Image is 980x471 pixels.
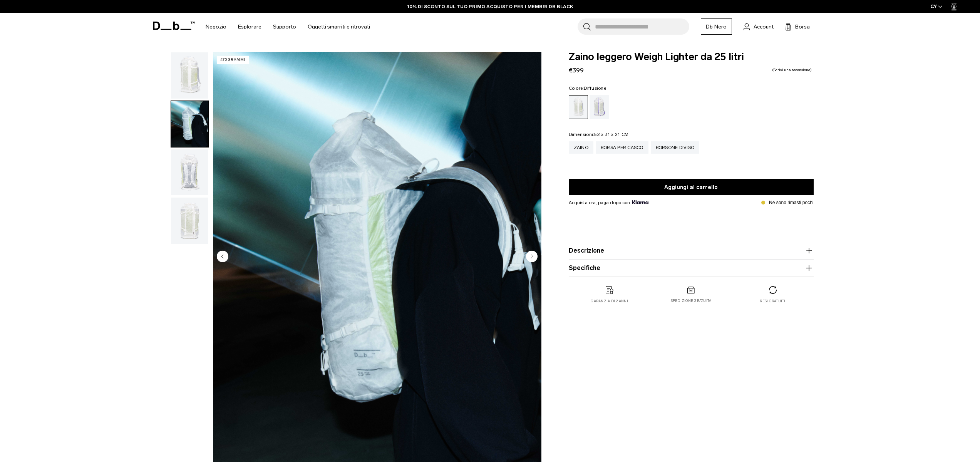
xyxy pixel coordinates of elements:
[744,22,774,31] a: Account
[273,23,296,30] font: Supporto
[701,18,732,35] a: Db Nero
[569,246,814,255] button: Descrizione
[785,22,810,31] button: Borsa
[308,23,370,30] font: Oggetti smarriti e ritrovati
[273,13,296,40] a: Supporto
[651,141,700,154] a: Borsone diviso
[238,23,261,30] font: Esplorare
[774,68,810,72] font: Scrivi una recensione
[206,23,226,30] font: Negozio
[671,298,712,303] font: Spedizione gratuita
[220,57,245,62] font: 470 grammi
[632,200,648,204] img: {"altezza" => 20, "alt" => "Klarna"}
[591,299,628,303] font: garanzia di 2 anni
[171,52,209,99] button: Zaino leggero Weigh Lighter 25L Diffusion
[754,23,774,30] font: Account
[171,198,208,244] img: Zaino leggero Weigh Lighter 25L Diffusion
[569,85,584,91] font: Colore:
[584,85,606,91] font: Diffusione
[930,3,937,9] font: CY
[238,13,261,40] a: Esplorare
[569,67,584,74] font: €399
[217,250,228,263] button: Diapositiva precedente
[407,4,573,9] font: 10% DI SCONTO SUL TUO PRIMO ACQUISTO PER I MEMBRI DB BLACK
[569,247,604,254] font: Descrizione
[795,23,810,30] font: Borsa
[171,52,208,99] img: Zaino leggero Weigh Lighter 25L Diffusion
[569,141,593,154] a: Zaino
[171,101,208,147] img: Zaino leggero Weigh Lighter 25L Diffusion
[569,200,630,205] font: Acquista ora, paga dopo con
[308,13,370,40] a: Oggetti smarriti e ritrovati
[213,52,541,462] li: 2 / 4
[706,23,727,30] font: Db Nero
[594,132,628,137] font: 52 x 31 x 21 CM
[569,264,600,272] font: Specifiche
[569,179,814,195] button: Aggiungi al carrello
[590,95,609,119] a: Aurora
[569,132,595,137] font: Dimensioni:
[213,52,541,462] img: Zaino leggero Weigh Lighter 25L Diffusion
[206,13,226,40] a: Negozio
[171,197,209,244] button: Zaino leggero Weigh Lighter 25L Diffusion
[171,101,209,148] button: Zaino leggero Weigh Lighter 25L Diffusion
[200,13,376,40] nav: Navigazione principale
[760,299,785,303] font: Resi gratuiti
[596,141,648,154] a: Borsa per casco
[569,263,814,273] button: Specifiche
[171,149,209,196] button: Zaino leggero Weigh Lighter 25L Diffusion
[769,200,813,205] font: Ne sono rimasti pochi
[569,95,588,119] a: Diffusione
[664,184,718,191] font: Aggiungi al carrello
[526,250,538,263] button: Diapositiva successiva
[569,51,744,63] font: Zaino leggero Weigh Lighter da 25 litri
[407,3,573,10] a: 10% DI SCONTO SUL TUO PRIMO ACQUISTO PER I MEMBRI DB BLACK
[171,149,208,196] img: Zaino leggero Weigh Lighter 25L Diffusion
